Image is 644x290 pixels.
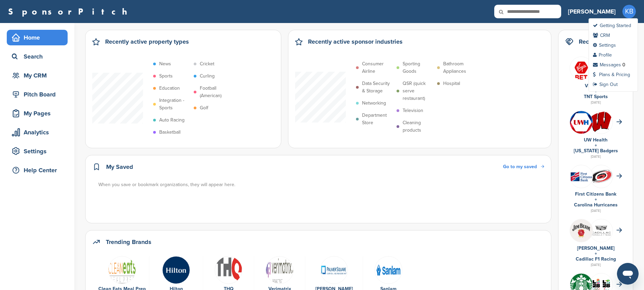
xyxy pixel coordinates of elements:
[403,119,434,134] p: Cleaning products
[153,256,199,283] a: 4uokuseq 400x400
[622,5,636,18] span: KB
[320,256,348,284] img: Pscm
[565,208,626,214] div: [DATE]
[565,262,626,268] div: [DATE]
[200,85,231,99] p: Football (American)
[576,256,616,262] a: Cadillac F1 Racing
[403,80,434,102] p: QSR (quick serve restaurant)
[503,163,544,171] a: Go to my saved
[159,72,173,80] p: Sports
[98,181,545,188] div: When you save or bookmark organizations, they will appear here.
[7,87,68,102] a: Pitch Board
[362,112,393,127] p: Department Store
[200,72,215,80] p: Curling
[7,30,68,45] a: Home
[375,256,402,284] img: Data
[7,68,68,83] a: My CRM
[215,256,242,284] img: Data
[579,37,615,46] h2: Recent Deals
[570,111,593,134] img: 82plgaic 400x400
[7,106,68,121] a: My Pages
[159,129,181,136] p: Basketball
[570,219,593,242] img: Jyyddrmw 400x400
[258,256,302,283] a: Vmtx
[617,263,639,285] iframe: Button to launch messaging window
[403,60,434,75] p: Sporting Goods
[159,85,180,92] p: Education
[98,256,146,283] a: Logo 2x
[7,125,68,140] a: Analytics
[106,237,151,247] h2: Trending Brands
[266,256,293,284] img: Vmtx
[366,256,410,283] a: Data
[162,256,190,284] img: 4uokuseq 400x400
[584,94,608,99] a: TNT Sports
[362,99,386,107] p: Networking
[593,52,612,58] a: Profile
[8,7,132,16] a: SponsorPitch
[7,49,68,64] a: Search
[159,60,171,68] p: News
[503,164,537,170] span: Go to my saved
[593,72,630,77] a: Plans & Pricing
[443,80,460,87] p: Hospital
[10,164,68,176] div: Help Center
[570,169,593,184] img: Open uri20141112 50798 148hg1y
[593,42,616,48] a: Settings
[595,142,597,148] a: +
[309,256,359,283] a: Pscm
[200,104,208,112] p: Golf
[568,4,616,19] a: [PERSON_NAME]
[575,191,616,197] a: First Citizens Bank
[362,60,393,75] p: Consumer Airline
[574,148,618,154] a: [US_STATE] Badgers
[10,31,68,44] div: Home
[593,62,621,68] a: Messages
[570,57,593,84] img: Images (26)
[590,219,613,242] img: Fcgoatp8 400x400
[568,7,616,16] h3: [PERSON_NAME]
[565,99,626,106] div: [DATE]
[108,256,136,284] img: Logo 2x
[10,126,68,138] div: Analytics
[595,251,597,256] a: +
[622,62,625,68] div: 0
[595,197,597,202] a: +
[308,37,403,46] h2: Recently active sponsor industries
[584,137,607,143] a: UW Health
[590,169,613,183] img: Open uri20141112 64162 1shn62e?1415805732
[443,60,474,75] p: Bathroom Appliances
[10,145,68,157] div: Settings
[207,256,251,283] a: Data
[10,88,68,101] div: Pitch Board
[585,83,607,89] a: Virgin Bet
[577,245,615,251] a: [PERSON_NAME]
[362,80,393,95] p: Data Security & Storage
[200,60,214,68] p: Cricket
[590,111,613,133] img: Open uri20141112 64162 w7v9zj?1415805765
[7,143,68,159] a: Settings
[10,107,68,119] div: My Pages
[574,202,618,208] a: Carolina Hurricanes
[159,97,190,112] p: Integration - Sports
[7,162,68,178] a: Help Center
[10,69,68,82] div: My CRM
[106,162,133,172] h2: My Saved
[10,50,68,63] div: Search
[593,32,610,38] a: CRM
[403,107,423,114] p: Television
[105,37,189,46] h2: Recently active property types
[593,82,618,87] a: Sign Out
[565,154,626,160] div: [DATE]
[159,116,185,124] p: Auto Racing
[593,23,631,28] a: Getting Started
